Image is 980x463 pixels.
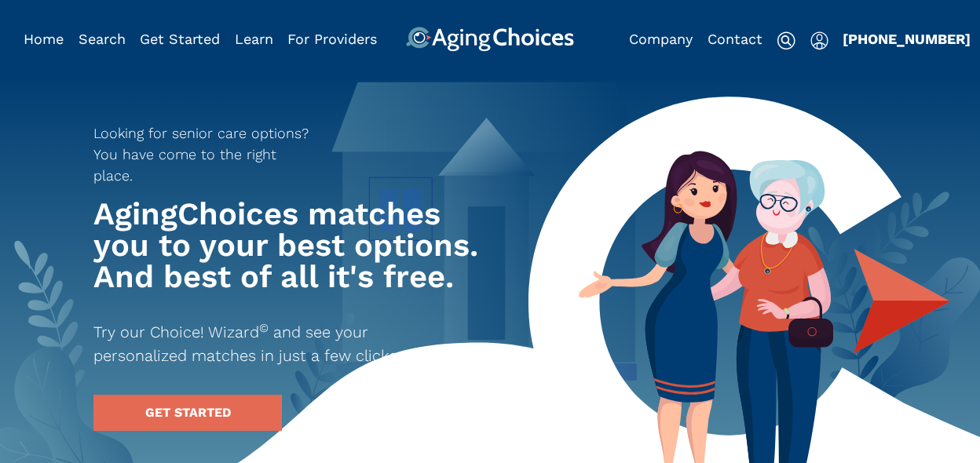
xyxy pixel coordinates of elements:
a: Company [629,31,693,47]
a: For Providers [287,31,377,47]
img: user-icon.svg [810,31,828,50]
a: GET STARTED [93,395,282,431]
p: Try our Choice! Wizard and see your personalized matches in just a few clicks. [93,320,458,367]
div: Popover trigger [810,27,828,52]
a: [PHONE_NUMBER] [843,31,971,47]
sup: © [259,321,269,335]
img: AgingChoices [406,27,574,52]
div: Popover trigger [79,27,126,52]
p: Looking for senior care options? You have come to the right place. [93,122,320,186]
a: Contact [708,31,762,47]
a: Get Started [140,31,220,47]
img: search-icon.svg [777,31,795,50]
a: Home [24,31,64,47]
h1: AgingChoices matches you to your best options. And best of all it's free. [93,199,486,293]
a: Search [79,31,126,47]
a: Learn [235,31,273,47]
